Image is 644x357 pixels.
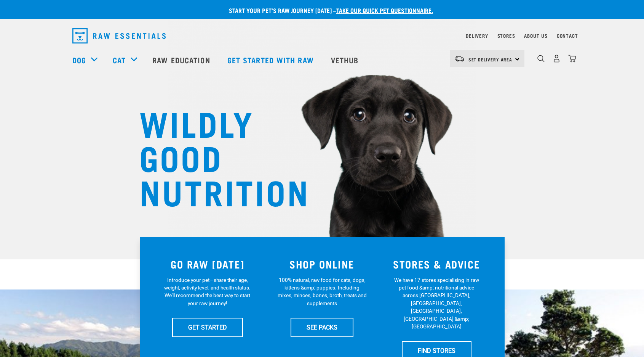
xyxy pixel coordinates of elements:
[220,45,323,75] a: Get started with Raw
[553,55,561,63] img: user.png
[66,25,578,47] nav: dropdown navigation
[172,318,243,337] a: GET STARTED
[454,55,465,62] img: van-moving.png
[155,258,260,270] h3: GO RAW [DATE]
[323,45,368,75] a: Vethub
[277,276,367,307] p: 100% natural, raw food for cats, dogs, kittens &amp; puppies. Including mixes, minces, bones, bro...
[557,34,578,37] a: Contact
[72,28,166,43] img: Raw Essentials Logo
[524,34,547,37] a: About Us
[163,276,252,307] p: Introduce your pet—share their age, weight, activity level, and health status. We'll recommend th...
[384,258,489,270] h3: STORES & ADVICE
[269,258,375,270] h3: SHOP ONLINE
[537,55,545,62] img: home-icon-1@2x.png
[72,54,86,66] a: Dog
[466,34,488,37] a: Delivery
[468,58,513,61] span: Set Delivery Area
[568,55,576,63] img: home-icon@2x.png
[497,34,515,37] a: Stores
[336,8,433,12] a: take our quick pet questionnaire.
[139,105,292,208] h1: WILDLY GOOD NUTRITION
[392,276,481,331] p: We have 17 stores specialising in raw pet food &amp; nutritional advice across [GEOGRAPHIC_DATA],...
[291,318,353,337] a: SEE PACKS
[113,54,126,66] a: Cat
[145,45,219,75] a: Raw Education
